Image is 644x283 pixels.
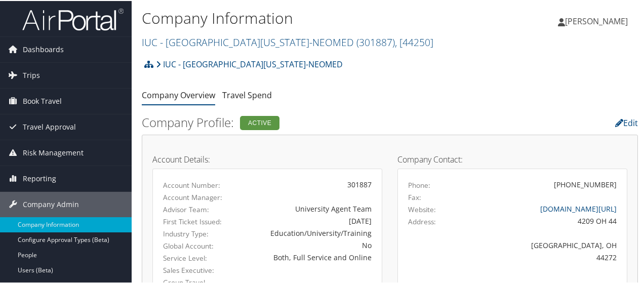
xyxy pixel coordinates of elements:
label: Phone: [408,179,430,189]
label: Global Account: [163,240,222,250]
label: Advisor Team: [163,204,222,214]
h2: Company Profile: [142,113,467,130]
span: Risk Management [23,139,84,165]
a: Company Overview [142,89,215,100]
span: Book Travel [23,88,62,113]
span: Trips [23,62,40,87]
img: airportal-logo.png [22,7,124,30]
label: Fax: [408,191,421,201]
span: Company Admin [23,191,79,216]
div: Active [240,115,279,129]
span: Reporting [23,165,56,190]
span: Dashboards [23,36,64,61]
a: IUC - [GEOGRAPHIC_DATA][US_STATE]-NEOMED [156,53,343,73]
a: Edit [615,116,638,128]
label: Sales Executive: [163,264,222,274]
span: Travel Approval [23,113,76,139]
div: 44272 [464,251,617,262]
div: 301887 [237,178,372,189]
label: Service Level: [163,252,222,262]
div: 4209 OH 44 [464,215,617,225]
a: IUC - [GEOGRAPHIC_DATA][US_STATE]-NEOMED [142,34,433,48]
a: [PERSON_NAME] [558,5,638,35]
label: Account Manager: [163,191,222,201]
div: No [237,239,372,250]
div: [PHONE_NUMBER] [554,178,617,189]
label: Account Number: [163,179,222,189]
span: [PERSON_NAME] [565,15,628,26]
div: [GEOGRAPHIC_DATA], OH [464,239,617,250]
a: [DOMAIN_NAME][URL] [540,203,617,213]
div: University Agent Team [237,203,372,213]
span: , [ 44250 ] [395,34,433,48]
div: Both, Full Service and Online [237,251,372,262]
h4: Company Contact: [397,154,627,163]
label: Website: [408,204,436,214]
label: Industry Type: [163,228,222,238]
span: ( 301887 ) [356,34,395,48]
div: [DATE] [237,215,372,225]
h4: Account Details: [152,154,382,163]
h1: Company Information [142,7,472,28]
div: Education/University/Training [237,227,372,237]
label: First Ticket Issued: [163,216,222,226]
a: Travel Spend [222,89,272,100]
label: Address: [408,216,436,226]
